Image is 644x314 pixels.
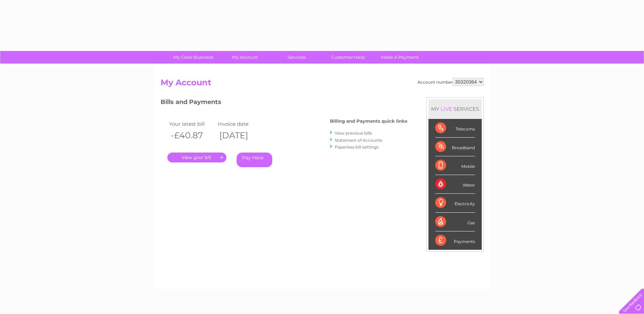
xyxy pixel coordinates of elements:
[161,97,407,109] h3: Bills and Payments
[428,99,482,119] div: MY SERVICES
[335,144,379,150] a: Paperless bill settings
[435,194,475,212] div: Electricity
[439,106,454,112] div: LIVE
[335,130,372,136] a: View previous bills
[435,231,475,250] div: Payments
[330,119,407,124] h4: Billing and Payments quick links
[320,51,376,64] a: Customer Help
[167,153,226,162] a: .
[216,128,265,142] th: [DATE]
[216,119,265,128] td: Invoice date
[161,78,484,91] h2: My Account
[435,175,475,194] div: Water
[435,119,475,138] div: Telecoms
[372,51,428,64] a: Make A Payment
[237,153,272,167] a: Pay Here
[269,51,325,64] a: Services
[435,213,475,231] div: Gas
[435,156,475,175] div: Mobile
[167,119,216,128] td: Your latest bill
[335,138,382,143] a: Statement of Accounts
[418,78,484,86] div: Account number
[217,51,273,64] a: My Account
[165,51,221,64] a: My Clear Business
[167,128,216,142] th: -£40.87
[435,138,475,156] div: Broadband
